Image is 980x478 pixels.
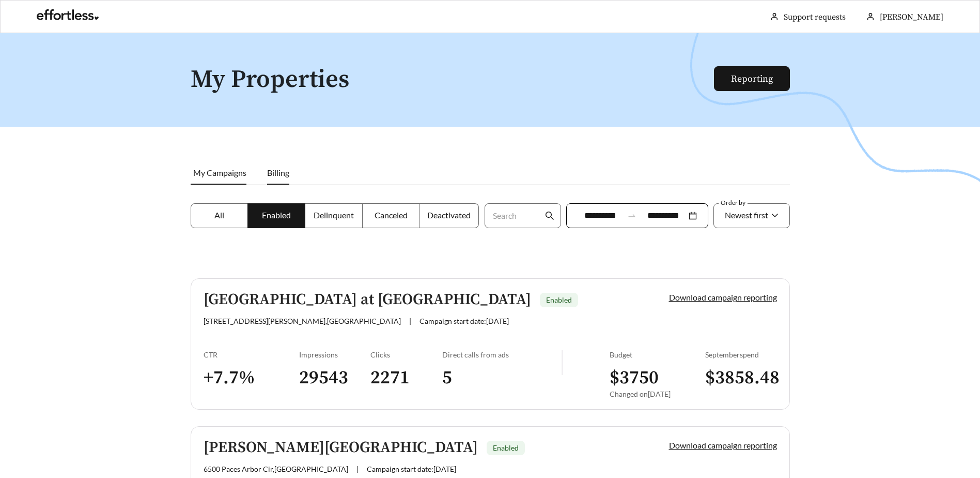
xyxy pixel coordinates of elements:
h3: 29543 [299,366,371,390]
span: All [214,210,224,220]
span: Newest first [725,210,768,220]
h1: My Properties [191,66,715,94]
div: CTR [204,350,299,359]
span: Campaign start date: [DATE] [367,465,456,473]
span: Enabled [262,210,291,220]
div: Clicks [370,350,442,359]
a: Reporting [731,73,773,85]
div: Direct calls from ads [442,350,562,359]
span: Deactivated [427,210,471,220]
span: My Campaigns [193,168,246,177]
h3: + 7.7 % [204,366,299,390]
span: [STREET_ADDRESS][PERSON_NAME] , [GEOGRAPHIC_DATA] [204,317,401,325]
span: to [627,211,636,220]
span: | [409,317,411,325]
div: Budget [610,350,705,359]
span: Enabled [493,443,519,452]
h3: 2271 [370,366,442,390]
span: Campaign start date: [DATE] [419,317,509,325]
span: 6500 Paces Arbor Cir , [GEOGRAPHIC_DATA] [204,465,348,473]
div: September spend [705,350,777,359]
img: line [562,350,563,375]
span: | [356,465,359,473]
h5: [PERSON_NAME][GEOGRAPHIC_DATA] [204,439,478,456]
span: search [545,211,554,220]
h3: $ 3750 [610,366,705,390]
span: [PERSON_NAME] [880,12,943,22]
h5: [GEOGRAPHIC_DATA] at [GEOGRAPHIC_DATA] [204,291,531,308]
a: Support requests [784,12,846,22]
h3: 5 [442,366,562,390]
span: Canceled [375,210,408,220]
a: Download campaign reporting [669,440,777,450]
h3: $ 3858.48 [705,366,777,390]
a: Download campaign reporting [669,292,777,302]
span: Billing [267,168,289,177]
div: Changed on [DATE] [610,390,705,398]
span: Delinquent [314,210,354,220]
span: swap-right [627,211,636,220]
button: Reporting [714,66,790,91]
div: Impressions [299,350,371,359]
span: Enabled [546,295,572,304]
a: [GEOGRAPHIC_DATA] at [GEOGRAPHIC_DATA]Enabled[STREET_ADDRESS][PERSON_NAME],[GEOGRAPHIC_DATA]|Camp... [191,278,790,410]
